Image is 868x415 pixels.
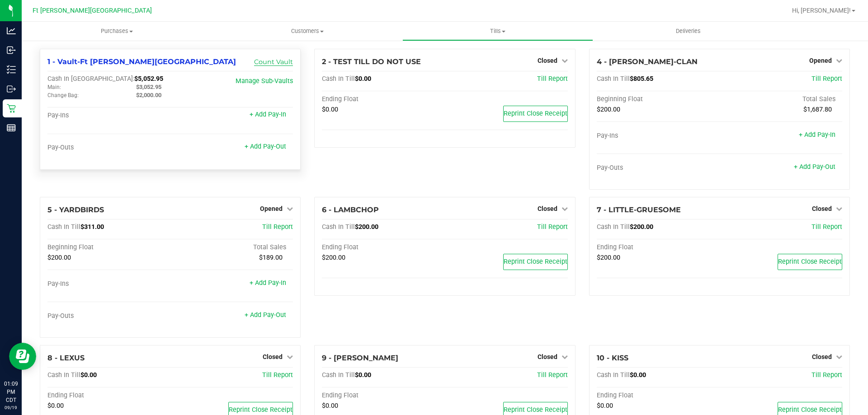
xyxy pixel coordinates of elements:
[597,371,630,379] span: Cash In Till
[47,371,80,379] span: Cash In Till
[7,84,16,93] inline-svg: Outbound
[538,205,557,212] span: Closed
[597,132,720,140] div: Pay-Ins
[22,22,212,41] a: Purchases
[136,84,161,90] span: $3,052.95
[47,84,61,90] span: Main:
[778,258,842,266] span: Reprint Close Receipt
[597,223,630,231] span: Cash In Till
[136,92,161,98] span: $2,000.00
[47,144,170,152] div: Pay-Outs
[538,353,557,360] span: Closed
[47,92,79,98] span: Change Bag:
[809,57,832,64] span: Opened
[792,7,851,14] span: Hi, [PERSON_NAME]!
[322,254,345,261] span: $200.00
[7,123,16,132] inline-svg: Reports
[322,223,355,231] span: Cash In Till
[47,312,170,320] div: Pay-Outs
[597,402,613,410] span: $0.00
[47,392,170,400] div: Ending Float
[402,22,593,41] a: Tills
[630,371,646,379] span: $0.00
[4,404,18,411] p: 09/19
[322,106,338,113] span: $0.00
[504,406,567,414] span: Reprint Close Receipt
[47,75,134,83] span: Cash In [GEOGRAPHIC_DATA]:
[355,371,371,379] span: $0.00
[47,243,170,252] div: Beginning Float
[811,371,842,379] a: Till Report
[7,46,16,55] inline-svg: Inbound
[597,243,720,252] div: Ending Float
[811,75,842,83] a: Till Report
[322,371,355,379] span: Cash In Till
[4,380,18,404] p: 01:09 PM CDT
[9,343,36,370] iframe: Resource center
[7,65,16,74] inline-svg: Inventory
[537,223,568,231] a: Till Report
[322,75,355,83] span: Cash In Till
[538,57,557,64] span: Closed
[212,27,402,35] span: Customers
[322,354,398,362] span: 9 - [PERSON_NAME]
[322,392,445,400] div: Ending Float
[262,223,293,231] a: Till Report
[664,27,713,35] span: Deliveries
[7,26,16,35] inline-svg: Analytics
[250,111,286,118] a: + Add Pay-In
[47,223,80,231] span: Cash In Till
[597,392,720,400] div: Ending Float
[597,354,628,362] span: 10 - KISS
[593,22,783,41] a: Deliveries
[597,254,620,261] span: $200.00
[778,406,842,414] span: Reprint Close Receipt
[245,143,286,150] a: + Add Pay-Out
[503,254,568,270] button: Reprint Close Receipt
[504,258,567,266] span: Reprint Close Receipt
[80,371,97,379] span: $0.00
[263,353,283,360] span: Closed
[537,371,568,379] a: Till Report
[322,57,421,66] span: 2 - TEST TILL DO NOT USE
[719,95,842,103] div: Total Sales
[322,402,338,410] span: $0.00
[597,106,620,113] span: $200.00
[229,406,292,414] span: Reprint Close Receipt
[403,27,592,35] span: Tills
[22,27,212,35] span: Purchases
[630,75,653,83] span: $805.65
[597,164,720,172] div: Pay-Outs
[355,223,378,231] span: $200.00
[537,75,568,83] a: Till Report
[630,223,653,231] span: $200.00
[322,205,379,214] span: 6 - LAMBCHOP
[47,402,64,410] span: $0.00
[236,77,293,85] a: Manage Sub-Vaults
[812,353,832,360] span: Closed
[778,254,842,270] button: Reprint Close Receipt
[259,254,283,261] span: $189.00
[254,58,293,66] a: Count Vault
[597,57,698,66] span: 4 - [PERSON_NAME]-CLAN
[811,223,842,231] a: Till Report
[7,104,16,113] inline-svg: Retail
[47,354,85,362] span: 8 - LEXUS
[803,106,832,113] span: $1,687.80
[33,7,152,14] span: Ft [PERSON_NAME][GEOGRAPHIC_DATA]
[80,223,104,231] span: $311.00
[322,243,445,252] div: Ending Float
[212,22,402,41] a: Customers
[260,205,283,212] span: Opened
[799,131,835,139] a: + Add Pay-In
[262,371,293,379] a: Till Report
[503,106,568,122] button: Reprint Close Receipt
[597,75,630,83] span: Cash In Till
[47,57,236,66] span: 1 - Vault-Ft [PERSON_NAME][GEOGRAPHIC_DATA]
